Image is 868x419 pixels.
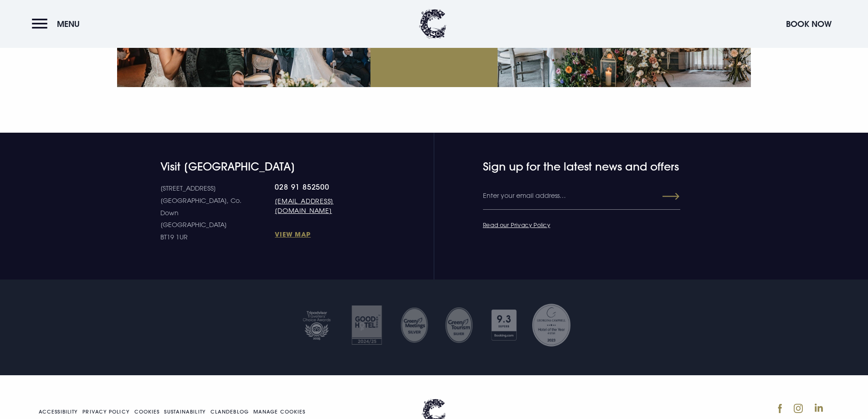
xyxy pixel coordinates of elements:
h4: Sign up for the latest news and offers [483,160,645,173]
a: Manage your cookie settings. [253,409,305,414]
img: Georgina Campbell Award 2023 [531,302,572,348]
img: Clandeboye Lodge [419,9,447,39]
img: LinkedIn [815,403,823,412]
a: 028 91 852500 [275,182,375,191]
button: Book Now [781,14,836,34]
h4: Visit [GEOGRAPHIC_DATA] [160,160,375,173]
img: Tripadvisor travellers choice 2025 [296,302,337,348]
img: Booking com 1 [486,302,522,348]
span: Menu [57,19,80,29]
a: Read our Privacy Policy [483,221,550,228]
button: Menu [32,14,84,34]
a: [EMAIL_ADDRESS][DOMAIN_NAME] [275,196,375,215]
a: Clandeblog [211,409,249,414]
img: GM SILVER TRANSPARENT [445,307,473,343]
a: Privacy Policy [82,409,129,414]
a: Sustainability [164,409,205,414]
img: Good hotel 24 25 2 [346,302,387,348]
input: Enter your email address… [483,182,680,210]
a: Accessibility [39,409,78,414]
a: View Map [275,230,375,238]
p: [STREET_ADDRESS] [GEOGRAPHIC_DATA], Co. Down [GEOGRAPHIC_DATA] BT19 1UR [160,182,275,243]
img: Instagram [794,403,803,413]
img: Facebook [778,403,782,414]
img: Untitled design 35 [400,307,428,343]
button: Submit [647,188,679,205]
a: Cookies [134,409,160,414]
